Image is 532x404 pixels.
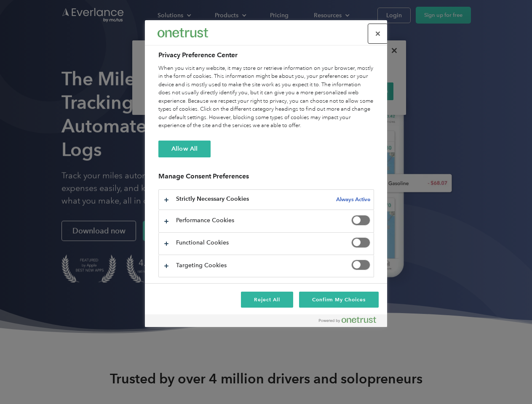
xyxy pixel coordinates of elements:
[145,20,387,327] div: Privacy Preference Center
[158,172,374,185] h3: Manage Consent Preferences
[241,292,293,308] button: Reject All
[369,24,387,43] button: Close
[319,316,383,327] a: Powered by OneTrust Opens in a new Tab
[299,292,379,308] button: Confirm My Choices
[158,28,208,37] img: Everlance
[158,24,208,41] div: Everlance
[158,64,374,130] div: When you visit any website, it may store or retrieve information on your browser, mostly in the f...
[145,20,387,327] div: Preference center
[319,316,376,323] img: Powered by OneTrust Opens in a new Tab
[158,50,374,60] h2: Privacy Preference Center
[158,141,211,157] button: Allow All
